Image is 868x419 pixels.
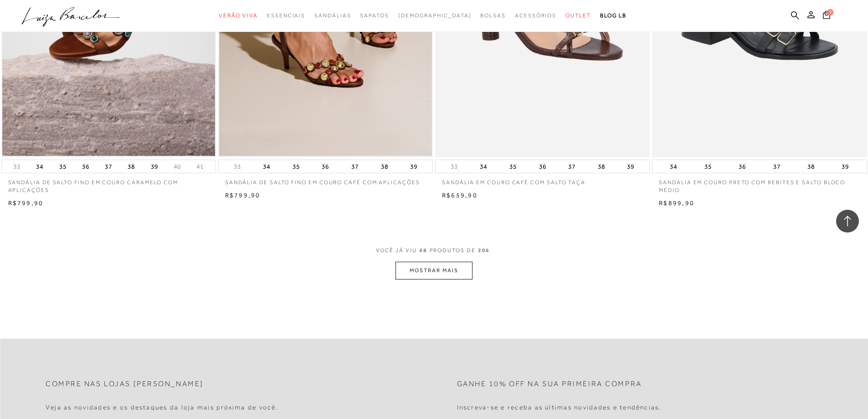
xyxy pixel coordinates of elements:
a: categoryNavScreenReaderText [515,7,556,24]
button: MOSTRAR MAIS [395,262,472,279]
a: SANDÁLIA EM COURO PRETO COM REBITES E SALTO BLOCO MÉDIO [652,173,867,194]
button: 39 [407,160,420,173]
button: 35 [507,160,519,173]
span: 2 [827,9,833,16]
button: 38 [378,160,391,173]
button: 40 [171,162,184,171]
h2: Ganhe 10% off na sua primeira compra [457,380,642,388]
span: Sandálias [314,12,351,19]
span: [DEMOGRAPHIC_DATA] [398,12,472,19]
span: Bolsas [480,12,506,19]
span: Outlet [565,12,591,19]
span: R$899,90 [659,199,694,207]
span: Sapatos [360,12,389,19]
button: 36 [536,160,549,173]
a: SANDÁLIA EM COURO CAFÉ COM SALTO TAÇA [435,173,650,186]
button: 37 [349,160,361,173]
span: R$799,90 [225,191,261,199]
button: 37 [770,160,783,173]
button: 34 [260,160,273,173]
span: VOCÊ JÁ VIU PRODUTOS DE [376,247,493,253]
button: 38 [125,160,138,173]
span: 48 [419,247,427,253]
button: 35 [702,160,714,173]
button: 36 [79,160,92,173]
h2: Compre nas lojas [PERSON_NAME] [46,380,204,388]
button: 33 [448,162,461,171]
span: R$799,90 [8,199,44,207]
a: BLOG LB [600,7,627,24]
button: 35 [56,160,69,173]
button: 39 [624,160,637,173]
button: 33 [10,162,23,171]
button: 2 [820,10,833,22]
button: 37 [565,160,578,173]
span: 206 [478,247,490,253]
button: 37 [102,160,115,173]
button: 35 [290,160,303,173]
span: R$659,90 [442,191,478,199]
a: categoryNavScreenReaderText [360,7,389,24]
button: 39 [839,160,852,173]
span: Acessórios [515,12,556,19]
button: 39 [148,160,161,173]
button: 41 [194,162,206,171]
a: noSubCategoriesText [398,7,472,24]
span: Essenciais [267,12,305,19]
a: categoryNavScreenReaderText [314,7,351,24]
a: categoryNavScreenReaderText [267,7,305,24]
button: 34 [667,160,680,173]
button: 38 [595,160,608,173]
button: 34 [477,160,490,173]
button: 38 [805,160,817,173]
button: 36 [736,160,749,173]
h4: Veja as novidades e os destaques da loja mais próxima de você. [46,403,278,411]
button: 33 [231,162,244,171]
a: SANDÁLIA DE SALTO FINO EM COURO CAFÉ COM APLICAÇÕES [218,173,433,186]
a: categoryNavScreenReaderText [219,7,258,24]
button: 34 [33,160,46,173]
span: BLOG LB [600,12,627,19]
a: categoryNavScreenReaderText [565,7,591,24]
button: 36 [319,160,332,173]
a: categoryNavScreenReaderText [480,7,506,24]
span: Verão Viva [219,12,258,19]
a: SANDÁLIA DE SALTO FINO EM COURO CARAMELO COM APLICAÇÕES [1,173,216,194]
h4: Inscreva-se e receba as últimas novidades e tendências. [457,403,662,411]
